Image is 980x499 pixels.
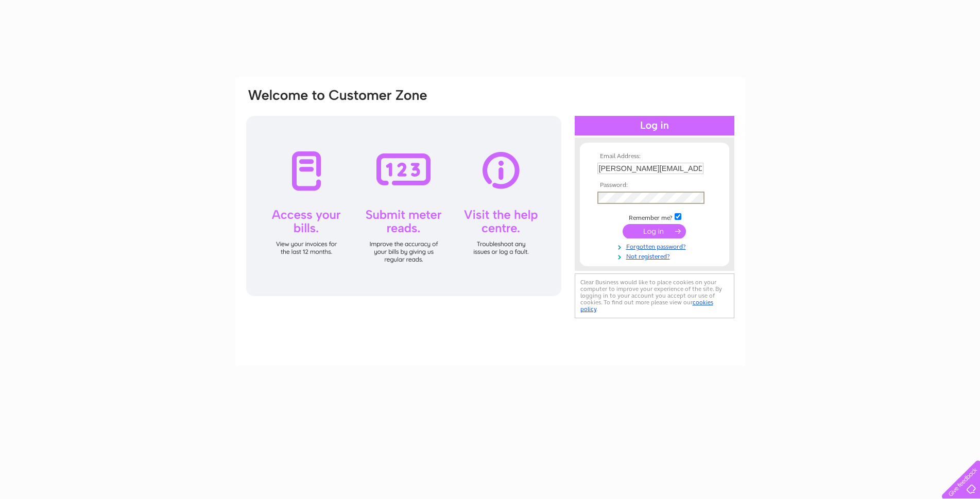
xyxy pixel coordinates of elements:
[597,241,714,251] a: Forgotten password?
[595,182,714,189] th: Password:
[623,224,686,238] input: Submit
[595,153,714,160] th: Email Address:
[595,212,714,222] td: Remember me?
[597,251,714,261] a: Not registered?
[580,299,713,313] a: cookies policy
[575,273,734,318] div: Clear Business would like to place cookies on your computer to improve your experience of the sit...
